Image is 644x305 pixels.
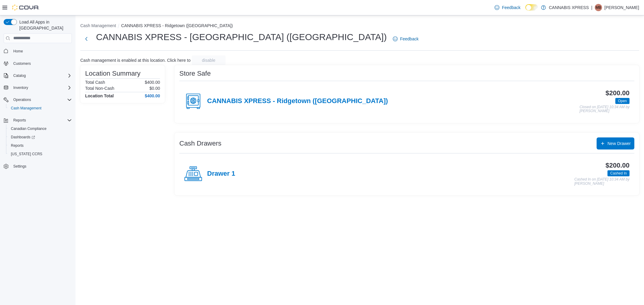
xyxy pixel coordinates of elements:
[11,117,28,124] button: Reports
[618,98,627,104] span: Open
[8,125,72,132] span: Canadian Compliance
[1,116,74,124] button: Reports
[11,163,29,170] a: Settings
[580,105,630,113] p: Closed on [DATE] 10:34 AM by [PERSON_NAME]
[1,96,74,104] button: Operations
[207,170,235,178] h4: Drawer 1
[179,140,221,147] h3: Cash Drawers
[13,85,28,90] span: Inventory
[11,84,72,91] span: Inventory
[595,4,602,11] div: Maggie Baillargeon
[11,72,72,79] span: Catalog
[8,150,45,158] a: [US_STATE] CCRS
[8,134,37,141] a: Dashboards
[607,140,631,146] span: New Drawer
[525,4,538,11] input: Dark Mode
[192,55,226,65] button: disable
[145,93,160,98] h4: $400.00
[85,80,105,85] h6: Total Cash
[121,23,233,28] button: CANNABIS XPRESS - Ridgetown ([GEOGRAPHIC_DATA])
[80,33,92,45] button: Next
[11,126,46,131] span: Canadian Compliance
[8,105,72,112] span: Cash Management
[8,142,26,149] a: Reports
[8,105,44,112] a: Cash Management
[13,164,26,169] span: Settings
[8,134,72,141] span: Dashboards
[13,49,23,54] span: Home
[549,4,589,11] p: CANNABIS XPRESS
[6,133,74,141] a: Dashboards
[11,60,72,67] span: Customers
[13,61,31,66] span: Customers
[1,59,74,68] button: Customers
[6,104,74,112] button: Cash Management
[11,72,28,79] button: Catalog
[13,73,26,78] span: Catalog
[606,162,630,169] h3: $200.00
[596,4,601,11] span: MB
[202,57,215,63] span: disable
[96,31,387,43] h1: CANNABIS XPRESS - [GEOGRAPHIC_DATA] ([GEOGRAPHIC_DATA])
[1,71,74,80] button: Catalog
[492,2,523,14] a: Feedback
[390,33,421,45] a: Feedback
[8,150,72,158] span: Washington CCRS
[502,5,520,11] span: Feedback
[606,90,630,97] h3: $200.00
[11,84,30,91] button: Inventory
[11,152,42,156] span: [US_STATE] CCRS
[11,143,24,148] span: Reports
[149,86,160,91] p: $0.00
[11,135,35,140] span: Dashboards
[11,48,25,55] a: Home
[1,162,74,171] button: Settings
[574,178,630,186] p: Cashed In on [DATE] 10:34 AM by [PERSON_NAME]
[11,106,41,111] span: Cash Management
[80,23,639,30] nav: An example of EuiBreadcrumbs
[604,4,639,11] p: [PERSON_NAME]
[8,125,49,132] a: Canadian Compliance
[13,118,26,123] span: Reports
[12,5,39,11] img: Cova
[607,170,630,176] span: Cashed In
[597,137,634,149] button: New Drawer
[11,47,72,55] span: Home
[11,162,72,170] span: Settings
[610,171,627,176] span: Cashed In
[17,19,72,31] span: Load All Apps in [GEOGRAPHIC_DATA]
[11,117,72,124] span: Reports
[8,142,72,149] span: Reports
[85,86,114,91] h6: Total Non-Cash
[11,96,34,103] button: Operations
[6,124,74,133] button: Canadian Compliance
[1,47,74,55] button: Home
[80,58,191,63] p: Cash management is enabled at this location. Click here to
[145,80,160,85] p: $400.00
[1,83,74,92] button: Inventory
[85,70,140,77] h3: Location Summary
[4,44,72,187] nav: Complex example
[13,97,31,102] span: Operations
[85,93,114,98] h4: Location Total
[591,4,592,11] p: |
[11,96,72,103] span: Operations
[179,70,211,77] h3: Store Safe
[80,23,116,28] button: Cash Management
[615,98,630,104] span: Open
[6,150,74,158] button: [US_STATE] CCRS
[207,97,388,105] h4: CANNABIS XPRESS - Ridgetown ([GEOGRAPHIC_DATA])
[11,60,33,67] a: Customers
[6,141,74,150] button: Reports
[400,36,418,42] span: Feedback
